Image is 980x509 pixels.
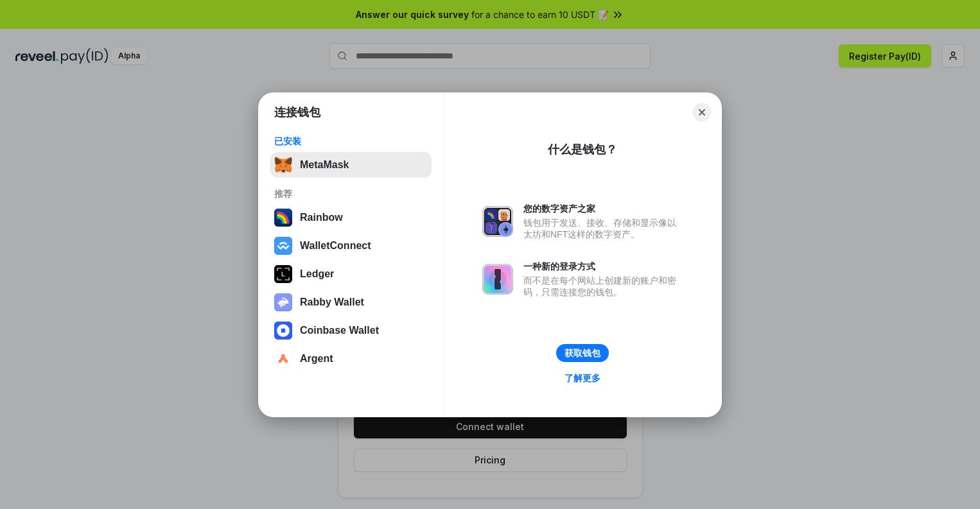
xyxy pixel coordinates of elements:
div: 您的数字资产之家 [523,203,683,214]
div: 了解更多 [564,372,600,384]
div: 一种新的登录方式 [523,261,683,272]
div: Argent [300,353,333,365]
img: svg+xml,%3Csvg%20width%3D%22120%22%20height%3D%22120%22%20viewBox%3D%220%200%20120%20120%22%20fil... [274,209,292,227]
button: 获取钱包 [556,344,609,362]
img: svg+xml,%3Csvg%20width%3D%2228%22%20height%3D%2228%22%20viewBox%3D%220%200%2028%2028%22%20fill%3D... [274,322,292,340]
div: 已安装 [274,135,428,147]
a: 了解更多 [557,370,608,386]
img: svg+xml,%3Csvg%20xmlns%3D%22http%3A%2F%2Fwww.w3.org%2F2000%2Fsvg%22%20width%3D%2228%22%20height%3... [274,265,292,283]
img: svg+xml,%3Csvg%20width%3D%2228%22%20height%3D%2228%22%20viewBox%3D%220%200%2028%2028%22%20fill%3D... [274,350,292,368]
div: WalletConnect [300,240,371,252]
button: Rainbow [270,205,432,230]
button: WalletConnect [270,233,432,259]
img: svg+xml,%3Csvg%20fill%3D%22none%22%20height%3D%2233%22%20viewBox%3D%220%200%2035%2033%22%20width%... [274,156,292,174]
div: Rabby Wallet [300,297,364,308]
img: svg+xml,%3Csvg%20xmlns%3D%22http%3A%2F%2Fwww.w3.org%2F2000%2Fsvg%22%20fill%3D%22none%22%20viewBox... [274,293,292,311]
div: 什么是钱包？ [548,142,617,157]
img: svg+xml,%3Csvg%20xmlns%3D%22http%3A%2F%2Fwww.w3.org%2F2000%2Fsvg%22%20fill%3D%22none%22%20viewBox... [482,206,513,237]
div: 推荐 [274,188,428,200]
div: 钱包用于发送、接收、存储和显示像以太坊和NFT这样的数字资产。 [523,217,683,240]
button: MetaMask [270,152,432,178]
div: Rainbow [300,212,343,223]
div: 而不是在每个网站上创建新的账户和密码，只需连接您的钱包。 [523,275,683,298]
h1: 连接钱包 [274,105,320,120]
button: Rabby Wallet [270,289,432,315]
div: Coinbase Wallet [300,325,379,336]
img: svg+xml,%3Csvg%20width%3D%2228%22%20height%3D%2228%22%20viewBox%3D%220%200%2028%2028%22%20fill%3D... [274,237,292,255]
button: Coinbase Wallet [270,318,432,343]
div: MetaMask [300,159,349,171]
div: Ledger [300,268,334,280]
img: svg+xml,%3Csvg%20xmlns%3D%22http%3A%2F%2Fwww.w3.org%2F2000%2Fsvg%22%20fill%3D%22none%22%20viewBox... [482,264,513,295]
div: 获取钱包 [564,347,600,359]
button: Close [693,103,711,121]
button: Argent [270,346,432,372]
button: Ledger [270,261,432,287]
